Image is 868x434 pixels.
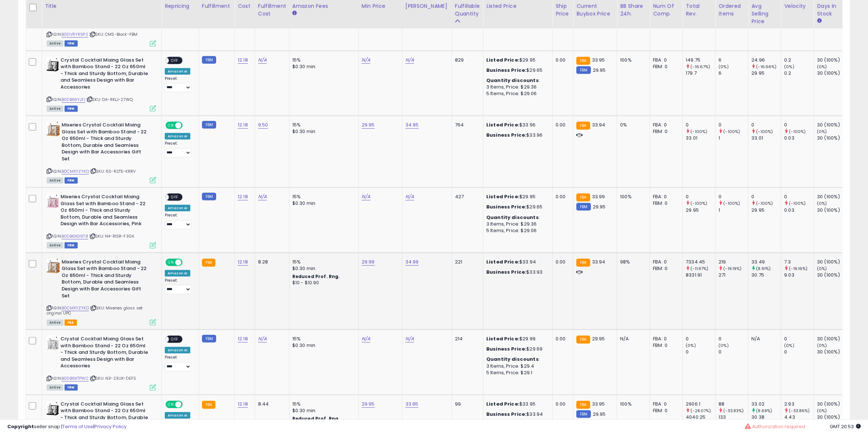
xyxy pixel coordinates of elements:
div: 0 [719,122,748,128]
div: ASIN: [47,336,156,390]
b: Quantity discounts [486,214,539,221]
div: $29.95 [486,57,547,63]
small: (-16.66%) [756,64,776,70]
img: 41ITRxGMmpL._SL40_.jpg [47,336,59,350]
small: (0%) [686,343,696,348]
a: B0CMXYZYKD [62,168,89,175]
small: FBM [202,335,216,343]
a: 34.95 [405,121,419,129]
div: 30 (100%) [817,70,846,77]
div: 7.3 [784,259,814,265]
div: 29.95 [686,207,715,214]
small: (-100%) [789,129,806,134]
div: Avg Selling Price [751,2,778,25]
div: FBA: 0 [653,401,677,407]
div: $29.65 [486,67,547,74]
small: (0%) [817,129,827,134]
div: $10 - $10.90 [292,280,353,286]
span: OFF [169,194,180,200]
div: 15% [292,401,353,407]
small: (-28.07%) [690,408,711,414]
small: (0%) [817,200,827,206]
div: 15% [292,259,353,265]
b: Mixeries Crystal Cocktail Mixing Glass Set with Bamboo Stand - 22 Oz 650ml - Thick and Sturdy Bot... [62,122,150,164]
div: FBA: 0 [653,122,677,128]
div: 221 [455,259,478,265]
div: Fulfillment [202,2,231,10]
span: All listings currently available for purchase on Amazon [47,177,63,184]
small: (-100%) [690,129,707,134]
small: FBM [202,56,216,64]
small: (-100%) [756,200,773,206]
div: $0.30 min [292,200,353,207]
small: (0%) [817,408,827,414]
div: 30 (100%) [817,336,846,342]
div: 15% [292,193,353,200]
div: 98% [620,259,644,265]
div: 0.00 [556,336,568,342]
a: 12.18 [238,258,248,266]
div: Amazon Fees [292,2,355,10]
div: FBM: 0 [653,342,677,349]
div: Current Buybox Price [576,2,614,17]
span: Authorization required [752,423,805,430]
small: (-33.86%) [789,408,810,414]
small: Amazon Fees. [292,10,297,16]
div: 0 [784,193,814,200]
div: $33.94 [486,259,547,265]
div: 3 Items, Price: $29.36 [486,221,547,227]
div: $0.30 min [292,63,353,70]
div: 0.00 [556,401,568,407]
strong: Copyright [7,423,34,430]
span: | SKU: N4-R1SR-F30A [89,233,134,239]
div: 5 Items, Price: $29.1 [486,370,547,376]
div: $33.93 [486,269,547,275]
small: FBA [576,122,590,130]
div: 0.03 [784,207,814,214]
a: B0CMXYZYKD [62,305,89,311]
a: N/A [362,56,370,64]
a: 29.95 [362,400,375,408]
span: FBA [65,320,77,326]
div: 9.03 [784,272,814,278]
div: 2.93 [784,401,814,407]
div: 15% [292,57,353,63]
div: Preset: [165,355,193,371]
small: (-100%) [789,200,806,206]
div: FBA: 0 [653,259,677,265]
div: Min Price [362,2,399,10]
div: 29.95 [751,207,781,214]
a: Terms of Use [62,423,93,430]
div: 30 (100%) [817,349,846,355]
div: 149.75 [686,57,715,63]
div: BB Share 24h. [620,2,647,17]
span: FBM [65,384,78,391]
img: 41sEScO0nDL._SL40_.jpg [47,193,59,208]
div: $33.96 [486,122,547,128]
div: 0 [719,336,748,342]
div: Ship Price [556,2,570,17]
div: N/A [620,336,644,342]
small: FBA [202,401,215,409]
div: 8.28 [258,259,284,265]
span: ON [166,401,175,407]
span: OFF [169,336,180,343]
div: seller snap | | [7,423,126,430]
div: Amazon AI [165,347,190,353]
small: FBM [576,203,591,211]
a: N/A [362,335,370,343]
a: 29.99 [362,258,375,266]
span: OFF [182,401,193,407]
div: FBA: 0 [653,57,677,63]
div: 30 (100%) [817,57,846,63]
div: [PERSON_NAME] [405,2,449,10]
b: Mixeries Crystal Cocktail Mixing Glass Set with Bamboo Stand - 22 Oz 650ml - Thick and Sturdy Bot... [62,259,150,301]
div: Preset: [165,141,193,157]
span: 33.94 [592,121,606,128]
b: Mixeries Crystal Cocktail Mixing Glass Set with Bamboo Stand - 22 Oz 650ml - Thick and Sturdy Bot... [61,193,149,229]
small: (-100%) [756,129,773,134]
small: (-19.19%) [723,266,742,271]
div: Preset: [165,76,193,93]
a: N/A [362,193,370,200]
a: N/A [258,335,267,343]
